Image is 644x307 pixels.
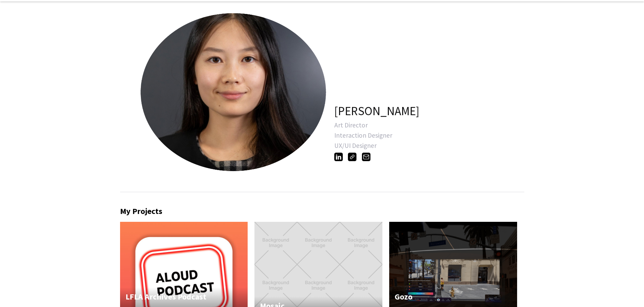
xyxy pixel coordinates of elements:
[362,153,370,161] img: michelle888cheng@gmail.com
[334,142,537,149] div: UX/UI Designer
[334,132,537,139] div: Interaction Designer
[334,122,537,128] div: Art Director
[132,6,303,176] a: open lightbox
[120,206,524,216] h2: My Projects
[348,153,356,161] img: https://www.michellecheng.art
[334,104,419,118] h1: [PERSON_NAME]
[395,291,512,303] h4: Gozo
[334,153,343,161] img: https://www.linkedin.com/in/michelleopheliacheng/
[126,291,243,303] h4: LFLA Archives Podcast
